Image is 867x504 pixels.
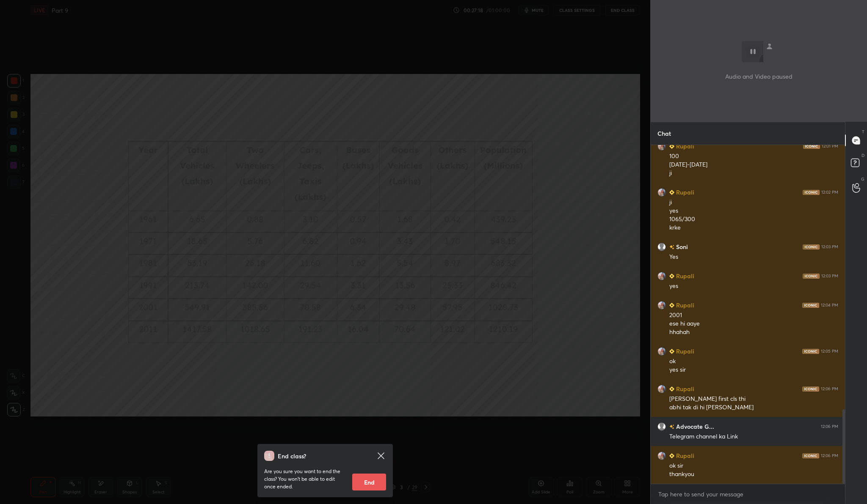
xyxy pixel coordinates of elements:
[669,349,674,354] img: Learner_Badge_beginner_1_8b307cf2a0.svg
[278,452,306,460] h4: End class?
[674,142,694,151] h6: Rupali
[669,386,674,392] img: Learner_Badge_beginner_1_8b307cf2a0.svg
[657,272,666,280] img: 94bcd89bc7ca4e5a82e5345f6df80e34.jpg
[669,274,674,279] img: Learner_Badge_beginner_1_8b307cf2a0.svg
[821,453,838,458] div: 12:06 PM
[802,303,819,308] img: iconic-dark.1390631f.png
[669,198,838,207] div: ji
[802,453,819,458] img: iconic-dark.1390631f.png
[821,190,838,195] div: 12:02 PM
[669,395,838,403] div: [PERSON_NAME] first cls thi
[821,424,838,429] div: 12:06 PM
[674,422,714,431] h6: Advocate G...
[657,243,666,251] img: default.png
[802,349,819,354] img: iconic-dark.1390631f.png
[651,145,845,484] div: grid
[657,188,666,197] img: 94bcd89bc7ca4e5a82e5345f6df80e34.jpg
[669,311,838,320] div: 2001
[725,72,792,81] p: Audio and Video paused
[674,347,694,356] h6: Rupali
[669,207,838,215] div: yes
[669,453,674,458] img: Learner_Badge_beginner_1_8b307cf2a0.svg
[821,349,838,354] div: 12:05 PM
[803,144,820,149] img: iconic-dark.1390631f.png
[669,403,838,412] div: abhi tak di hi [PERSON_NAME]
[657,422,666,431] img: default.png
[352,474,386,490] button: End
[669,245,674,249] img: no-rating-badge.077c3623.svg
[803,190,820,195] img: iconic-dark.1390631f.png
[674,188,694,197] h6: Rupali
[669,433,838,441] div: Telegram channel ka Link
[674,384,694,393] h6: Rupali
[821,303,838,308] div: 12:04 PM
[657,301,666,310] img: 94bcd89bc7ca4e5a82e5345f6df80e34.jpg
[669,462,838,470] div: ok sir
[803,274,820,279] img: iconic-dark.1390631f.png
[669,282,838,290] div: yes
[669,152,838,161] div: 100
[669,224,838,232] div: krke
[862,129,864,135] p: T
[821,274,838,279] div: 12:03 PM
[657,347,666,356] img: 94bcd89bc7ca4e5a82e5345f6df80e34.jpg
[674,301,694,310] h6: Rupali
[657,142,666,151] img: 94bcd89bc7ca4e5a82e5345f6df80e34.jpg
[669,366,838,374] div: yes sir
[821,386,838,392] div: 12:06 PM
[669,215,838,224] div: 1065/300
[669,253,838,261] div: Yes
[861,152,864,159] p: D
[802,386,819,392] img: iconic-dark.1390631f.png
[674,451,694,460] h6: Rupali
[674,271,694,280] h6: Rupali
[803,244,820,249] img: iconic-dark.1390631f.png
[674,242,688,251] h6: Soni
[669,320,838,328] div: ese hi aaye
[669,144,674,149] img: Learner_Badge_beginner_1_8b307cf2a0.svg
[669,169,838,178] div: ji
[669,161,838,169] div: [DATE]-[DATE]
[651,122,678,145] p: Chat
[669,190,674,195] img: Learner_Badge_beginner_1_8b307cf2a0.svg
[264,468,345,490] p: Are you sure you want to end the class? You won’t be able to edit once ended.
[822,144,838,149] div: 12:01 PM
[821,244,838,249] div: 12:03 PM
[669,357,838,366] div: ok
[861,176,864,182] p: G
[657,452,666,460] img: 94bcd89bc7ca4e5a82e5345f6df80e34.jpg
[669,470,838,479] div: thankyou
[669,303,674,308] img: Learner_Badge_beginner_1_8b307cf2a0.svg
[669,328,838,337] div: hhahah
[657,385,666,393] img: 94bcd89bc7ca4e5a82e5345f6df80e34.jpg
[669,425,674,429] img: no-rating-badge.077c3623.svg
